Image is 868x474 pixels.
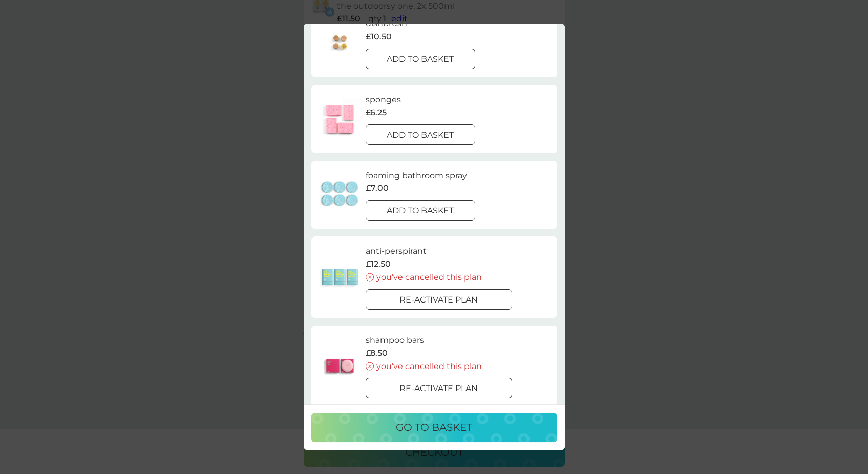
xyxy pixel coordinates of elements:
p: add to basket [387,128,454,142]
p: shampoo bars [366,334,424,347]
button: go to basket [311,413,557,443]
button: Re-activate plan [366,378,512,399]
p: you’ve cancelled this plan [376,271,482,284]
p: Re-activate plan [399,382,478,396]
p: go to basket [396,420,472,436]
p: foaming bathroom spray [366,169,467,182]
p: sponges [366,93,401,106]
p: add to basket [387,53,454,66]
p: you’ve cancelled this plan [376,360,482,373]
p: £10.50 [366,30,392,44]
p: £8.50 [366,347,388,360]
p: anti-perspirant [366,245,427,258]
button: Re-activate plan [366,289,512,310]
button: add to basket [366,49,476,69]
p: £6.25 [366,106,387,119]
p: Re-activate plan [399,293,478,307]
button: add to basket [366,200,476,221]
p: add to basket [387,204,454,218]
button: add to basket [366,124,476,145]
p: dishbrush [366,17,407,31]
p: £7.00 [366,182,389,196]
p: £12.50 [366,258,391,271]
